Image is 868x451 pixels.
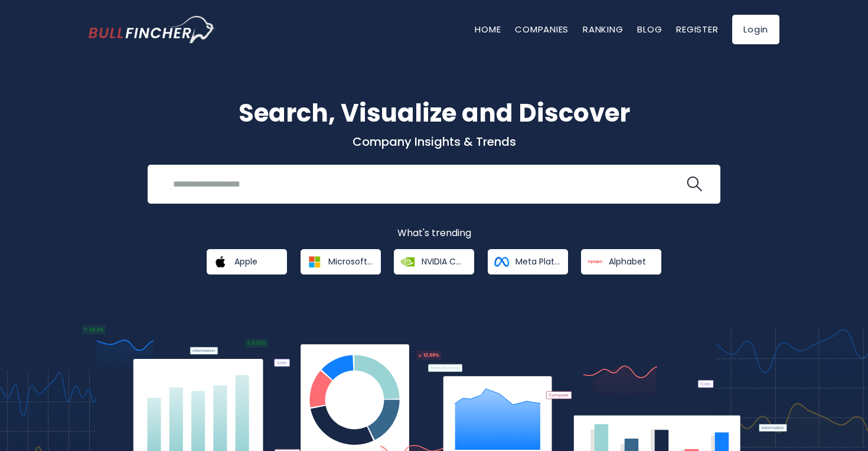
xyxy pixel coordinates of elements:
[89,134,779,149] p: Company Insights & Trends
[207,249,287,274] a: Apple
[301,249,381,274] a: Microsoft Corporation
[609,256,646,267] span: Alphabet
[328,256,373,267] span: Microsoft Corporation
[475,23,501,35] a: Home
[581,249,661,274] a: Alphabet
[676,23,718,35] a: Register
[89,227,779,240] p: What's trending
[515,256,560,267] span: Meta Platforms
[515,23,569,35] a: Companies
[394,249,474,274] a: NVIDIA Corporation
[89,16,216,43] a: Go to homepage
[732,15,779,44] a: Login
[488,249,568,274] a: Meta Platforms
[234,256,257,267] span: Apple
[422,256,466,267] span: NVIDIA Corporation
[637,23,662,35] a: Blog
[89,94,779,132] h1: Search, Visualize and Discover
[583,23,623,35] a: Ranking
[89,16,216,43] img: bullfincher logo
[687,177,702,192] img: search icon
